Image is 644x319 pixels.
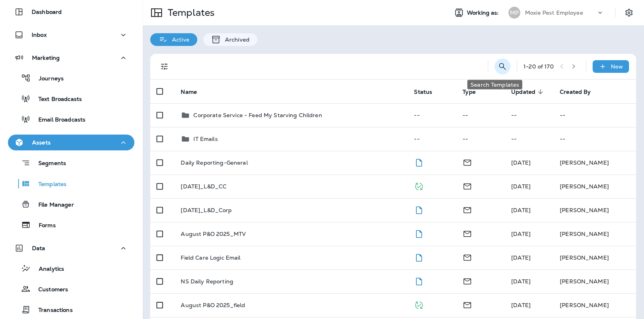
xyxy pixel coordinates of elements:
span: Type [463,89,476,95]
span: Name [181,88,207,95]
p: NS Daily Reporting [181,278,233,285]
span: Created By [560,88,601,95]
button: Text Broadcasts [8,90,134,107]
button: Assets [8,135,134,150]
td: -- [553,127,636,151]
p: Daily Reporting-General [181,159,247,166]
td: [PERSON_NAME] [553,293,636,317]
p: August P&O 2025_MTV [181,231,246,237]
p: Journeys [31,75,64,83]
p: Customers [30,286,68,294]
button: Email Broadcasts [8,111,134,127]
td: -- [456,103,505,127]
td: -- [408,127,456,151]
p: Analytics [31,266,64,273]
td: [PERSON_NAME] [553,246,636,270]
p: Data [32,245,45,251]
td: [PERSON_NAME] [553,151,636,175]
p: Dashboard [32,9,62,15]
p: Marketing [32,55,60,61]
div: MP [508,7,520,19]
button: Transactions [8,301,134,318]
button: File Manager [8,196,134,213]
p: Transactions [30,307,73,314]
button: Settings [622,6,636,20]
div: 1 - 20 of 170 [523,63,554,70]
p: IT Emails [193,136,217,142]
span: Draft [414,206,424,213]
span: Draft [414,230,424,237]
button: Forms [8,216,134,233]
span: KeeAna Ward [511,230,531,237]
button: Marketing [8,50,134,66]
p: Archived [221,36,249,43]
td: -- [553,103,636,127]
p: Segments [30,160,66,168]
p: [DATE]_L&D_Corp [181,207,232,213]
p: Moxie Pest Employee [525,9,583,16]
button: Analytics [8,260,134,277]
button: Inbox [8,27,134,43]
button: Journeys [8,70,134,86]
span: Cydney Liberman [511,159,531,166]
span: KeeAna Ward [511,278,531,285]
span: Email [463,158,472,165]
span: Draft [414,253,424,260]
span: KeeAna Ward [511,207,531,214]
p: Active [168,36,189,43]
td: -- [456,127,505,151]
p: [DATE]_L&D_CC [181,183,227,190]
p: Field Care Logic Email [181,254,240,261]
p: Corporate Service - Feed My Starving Children [193,112,322,118]
span: Status [414,88,442,95]
span: Draft [414,158,424,165]
p: Assets [32,139,51,146]
span: Email [463,230,472,237]
span: Updated [511,89,535,95]
p: New [611,63,623,70]
td: -- [505,103,553,127]
p: Templates [30,181,66,188]
button: Dashboard [8,4,134,20]
button: Data [8,240,134,256]
button: Customers [8,281,134,297]
td: [PERSON_NAME] [553,270,636,293]
span: Email [463,301,472,308]
p: Email Broadcasts [30,116,85,124]
button: Templates [8,175,134,192]
span: KeeAna Ward [511,183,531,190]
span: Working as: [467,9,500,16]
span: Cydney Liberman [511,254,531,261]
td: [PERSON_NAME] [553,198,636,222]
p: File Manager [30,201,74,209]
span: Published [414,182,424,189]
span: Email [463,253,472,260]
span: Type [463,88,486,95]
p: Forms [31,222,56,230]
span: Name [181,89,197,95]
td: -- [408,103,456,127]
div: Search Templates [467,80,522,89]
button: Search Templates [495,59,510,74]
p: Templates [164,7,215,19]
span: Created By [560,89,591,95]
p: Text Broadcasts [30,96,82,103]
button: Segments [8,154,134,171]
span: Email [463,182,472,189]
p: Inbox [32,32,47,38]
span: Draft [414,277,424,284]
td: [PERSON_NAME] [553,175,636,198]
span: Published [414,301,424,308]
span: Updated [511,88,546,95]
button: Filters [157,59,172,74]
td: -- [505,127,553,151]
span: Status [414,89,432,95]
td: [PERSON_NAME] [553,222,636,246]
span: KeeAna Ward [511,302,531,309]
span: Email [463,277,472,284]
span: Email [463,206,472,213]
p: August P&O 2025_field [181,302,245,308]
